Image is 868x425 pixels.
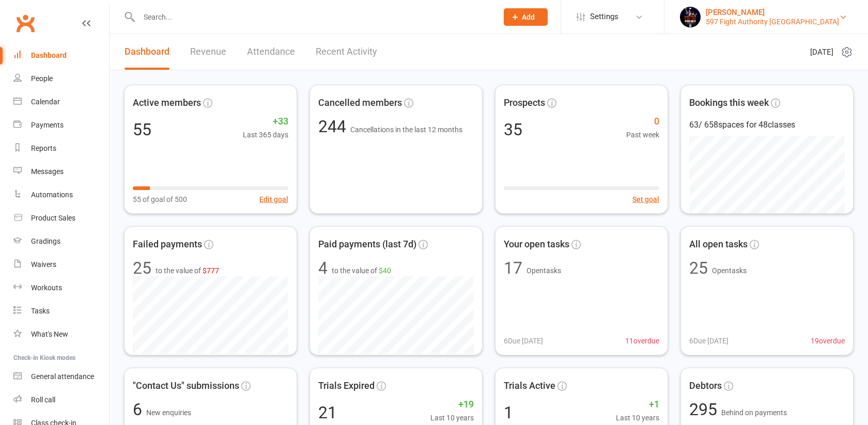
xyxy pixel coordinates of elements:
div: Tasks [31,307,50,315]
a: Attendance [247,34,295,70]
a: Workouts [13,276,109,300]
div: 25 [133,260,151,276]
span: Behind on payments [721,408,787,417]
div: 63 / 658 spaces for 48 classes [689,118,845,132]
span: All open tasks [689,237,748,252]
div: 55 [133,121,151,138]
a: Clubworx [12,10,38,36]
span: Debtors [689,379,722,393]
span: Cancellations in the last 12 months [350,125,462,134]
div: Automations [31,191,73,199]
a: People [13,67,109,90]
span: Last 10 years [616,412,659,423]
span: Last 10 years [430,412,474,423]
span: "Contact Us" submissions [133,379,239,393]
a: Dashboard [13,44,109,67]
div: Gradings [31,237,60,245]
div: 21 [318,404,337,421]
a: Payments [13,114,109,137]
span: Active members [133,96,201,111]
a: Recent Activity [316,34,377,70]
span: Prospects [504,96,545,111]
div: 1 [504,404,513,421]
a: Gradings [13,230,109,253]
span: 244 [318,117,350,136]
span: 6 Due [DATE] [504,335,543,347]
span: 6 Due [DATE] [689,335,729,347]
span: 0 [626,114,659,129]
span: Failed payments [133,237,202,252]
span: Cancelled members [318,96,402,111]
a: Product Sales [13,207,109,230]
a: Automations [13,183,109,207]
div: Messages [31,167,64,176]
a: General attendance kiosk mode [13,365,109,388]
div: 25 [689,260,708,276]
span: Bookings this week [689,96,769,111]
span: to the value of [332,265,391,276]
a: What's New [13,323,109,346]
button: Set goal [632,194,659,205]
a: Dashboard [125,34,169,70]
img: thumb_image1741046124.png [680,7,701,27]
span: $777 [203,266,219,275]
span: $40 [379,266,391,275]
span: 6 [133,400,146,419]
span: +33 [243,114,288,129]
span: Trials Active [504,379,555,393]
span: 19 overdue [811,335,845,347]
div: Waivers [31,260,56,269]
button: Edit goal [259,194,288,205]
div: General attendance [31,372,94,381]
span: +1 [616,397,659,412]
button: Add [504,8,548,26]
span: [DATE] [810,46,833,58]
div: Workouts [31,284,62,292]
div: Product Sales [31,214,75,222]
span: Add [522,13,535,21]
div: What's New [31,330,68,338]
span: Your open tasks [504,237,569,252]
div: 597 Fight Authority [GEOGRAPHIC_DATA] [706,17,839,26]
div: Calendar [31,98,60,106]
a: Reports [13,137,109,160]
a: Waivers [13,253,109,276]
div: [PERSON_NAME] [706,8,839,17]
span: 295 [689,400,721,419]
div: Dashboard [31,51,67,59]
span: Settings [590,5,618,28]
a: Calendar [13,90,109,114]
div: 17 [504,260,522,276]
span: Last 365 days [243,129,288,140]
span: 55 of goal of 500 [133,194,187,205]
span: Open tasks [712,266,747,275]
div: Payments [31,121,64,129]
input: Search... [136,10,490,24]
div: 35 [504,121,522,138]
span: 11 overdue [625,335,659,347]
div: Reports [31,144,56,152]
span: to the value of [156,265,219,276]
span: Past week [626,129,659,140]
a: Revenue [190,34,226,70]
a: Messages [13,160,109,183]
span: New enquiries [146,408,191,417]
span: Paid payments (last 7d) [318,237,416,252]
span: Trials Expired [318,379,375,393]
div: People [31,74,53,83]
div: 4 [318,260,328,276]
div: Roll call [31,396,55,404]
span: Open tasks [526,266,561,275]
a: Roll call [13,388,109,412]
a: Tasks [13,300,109,323]
span: +19 [430,397,474,412]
